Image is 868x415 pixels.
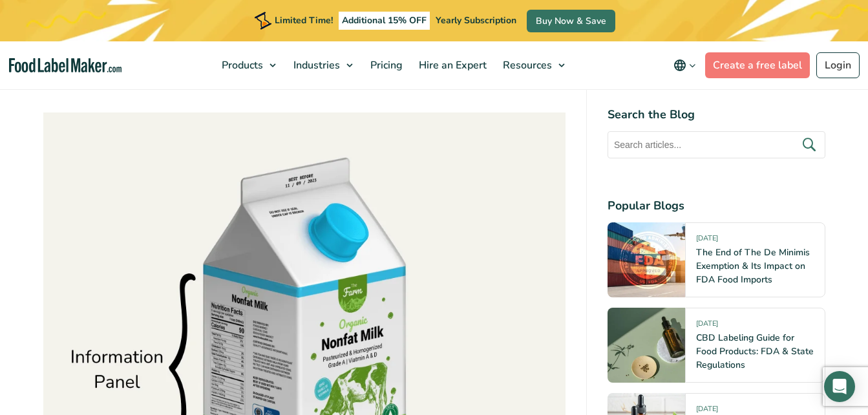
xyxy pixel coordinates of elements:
span: Yearly Subscription [436,14,516,27]
a: Resources [495,41,571,89]
a: The End of The De Minimis Exemption & Its Impact on FDA Food Imports [696,246,810,286]
span: Resources [499,58,553,72]
span: Hire an Expert [415,58,488,72]
span: Limited Time! [275,14,333,27]
a: Create a free label [705,52,810,78]
a: Pricing [363,41,408,89]
span: Additional 15% OFF [339,12,430,30]
a: CBD Labeling Guide for Food Products: FDA & State Regulations [696,332,814,371]
span: Industries [290,58,341,72]
a: Products [214,41,282,89]
span: [DATE] [696,319,718,334]
span: Pricing [366,58,404,72]
div: Open Intercom Messenger [824,371,855,402]
span: [DATE] [696,233,718,248]
h4: Search the Blog [608,106,825,123]
a: Buy Now & Save [527,10,615,32]
input: Search articles... [608,131,825,158]
a: Hire an Expert [411,41,492,89]
a: Login [816,52,860,78]
span: Products [218,58,264,72]
h4: Popular Blogs [608,197,825,215]
a: Industries [286,41,359,89]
